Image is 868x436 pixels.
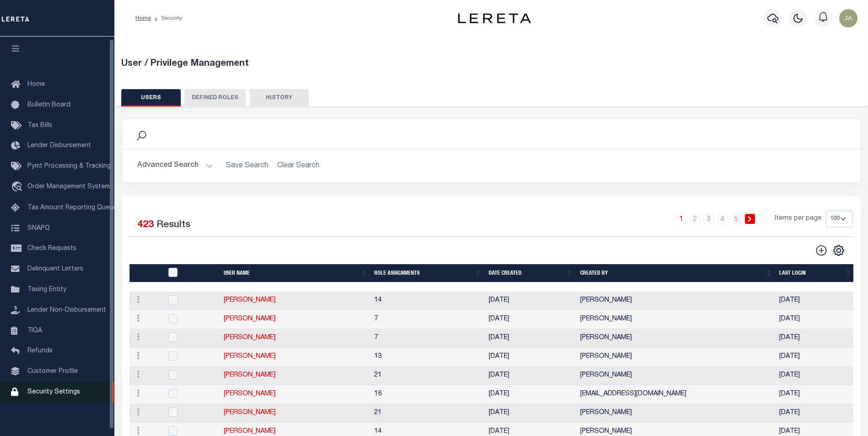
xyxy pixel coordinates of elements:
[27,348,53,354] span: Refunds
[27,307,106,314] span: Lender Non-Disbursement
[731,214,741,224] a: 5
[485,348,577,367] td: [DATE]
[224,335,275,341] a: [PERSON_NAME]
[577,348,776,367] td: [PERSON_NAME]
[121,57,862,71] div: User / Privilege Management
[485,367,577,385] td: [DATE]
[776,264,855,283] th: Last Login: activate to sort column ascending
[371,404,485,423] td: 21
[776,348,855,367] td: [DATE]
[27,163,111,170] span: Pymt Processing & Tracking
[577,264,776,283] th: Created By: activate to sort column ascending
[371,329,485,348] td: 7
[137,157,213,175] button: Advanced Search
[184,89,246,106] button: DEFINED ROLES
[27,327,42,334] span: TIQA
[371,385,485,404] td: 16
[458,13,531,23] img: logo-dark.svg
[577,367,776,385] td: [PERSON_NAME]
[27,389,80,395] span: Security Settings
[224,297,275,303] a: [PERSON_NAME]
[776,385,855,404] td: [DATE]
[775,214,821,224] span: Items per page
[135,16,151,21] a: Home
[717,214,728,224] a: 4
[11,181,26,193] i: travel_explore
[27,143,91,149] span: Lender Disbursement
[27,205,117,211] span: Tax Amount Reporting Queue
[690,214,700,224] a: 2
[676,214,686,224] a: 1
[27,102,70,108] span: Bulletin Board
[485,329,577,348] td: [DATE]
[485,404,577,423] td: [DATE]
[249,89,309,106] button: HISTORY
[577,310,776,329] td: [PERSON_NAME]
[776,404,855,423] td: [DATE]
[27,266,83,272] span: Delinquent Letters
[224,391,275,397] a: [PERSON_NAME]
[224,428,275,435] a: [PERSON_NAME]
[151,14,182,22] li: Security
[577,404,776,423] td: [PERSON_NAME]
[704,214,714,224] a: 3
[577,329,776,348] td: [PERSON_NAME]
[485,310,577,329] td: [DATE]
[220,264,371,283] th: User Name: activate to sort column ascending
[371,367,485,385] td: 21
[137,220,154,230] span: 423
[485,292,577,310] td: [DATE]
[776,329,855,348] td: [DATE]
[371,264,485,283] th: Role Assignments: activate to sort column ascending
[371,310,485,329] td: 7
[577,385,776,404] td: [EMAIL_ADDRESS][DOMAIN_NAME]
[485,385,577,404] td: [DATE]
[776,310,855,329] td: [DATE]
[371,292,485,310] td: 14
[224,316,275,322] a: [PERSON_NAME]
[485,264,577,283] th: Date Created: activate to sort column ascending
[371,348,485,367] td: 13
[224,372,275,378] a: [PERSON_NAME]
[27,245,76,252] span: Check Requests
[27,122,52,129] span: Tax Bills
[224,353,275,360] a: [PERSON_NAME]
[163,264,220,283] th: UserID
[224,409,275,416] a: [PERSON_NAME]
[577,292,776,310] td: [PERSON_NAME]
[27,368,78,375] span: Customer Profile
[27,81,45,88] span: Home
[27,225,50,231] span: SNAPQ
[839,9,857,27] img: svg+xml;base64,PHN2ZyB4bWxucz0iaHR0cDovL3d3dy53My5vcmcvMjAwMC9zdmciIHBvaW50ZXItZXZlbnRzPSJub25lIi...
[776,292,855,310] td: [DATE]
[776,367,855,385] td: [DATE]
[121,89,181,106] button: USERS
[27,287,66,293] span: Taxing Entity
[156,218,190,233] label: Results
[27,184,110,190] span: Order Management System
